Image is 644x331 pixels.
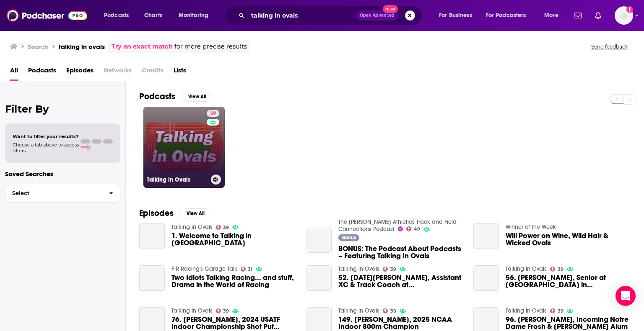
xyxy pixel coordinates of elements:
[473,265,499,291] a: 56. Peyton Hollis, Senior at Union Catholic High School in NJ
[506,274,631,288] span: 56. [PERSON_NAME], Senior at [GEOGRAPHIC_DATA] in [GEOGRAPHIC_DATA]
[180,208,210,218] button: View All
[13,133,79,139] span: Want to filter your results?
[550,267,563,272] a: 39
[28,43,49,51] h3: Search
[338,274,463,288] span: 52. [DATE][PERSON_NAME], Assistant XC & Track Coach at [GEOGRAPHIC_DATA]
[13,142,79,154] span: Choose a tab above to access filters.
[207,110,219,117] a: 39
[544,10,558,21] span: More
[171,316,296,330] a: 76. Jordan Geist, 2024 USATF Indoor Championship Shot Put Bronze Medalist
[171,232,296,246] a: 1. Welcome to Talking in Ovals
[615,6,633,25] img: User Profile
[480,9,538,22] button: open menu
[558,309,563,313] span: 39
[139,9,167,22] a: Charts
[338,274,463,288] a: 52. Noel Whitall-Johnson, Assistant XC & Track Coach at Toms River North HS
[506,274,631,288] a: 56. Peyton Hollis, Senior at Union Catholic High School in NJ
[223,226,229,229] span: 39
[66,64,93,81] a: Episodes
[104,64,132,81] span: Networks
[414,227,420,231] span: 49
[223,309,229,313] span: 39
[174,64,186,81] a: Lists
[5,190,102,196] span: Select
[338,265,379,272] a: Talking in Ovals
[59,43,105,51] h3: talking in ovals
[615,6,633,25] span: Logged in as GregKubie
[139,91,212,102] a: PodcastsView All
[338,307,379,314] a: Talking in Ovals
[210,110,216,118] span: 39
[139,208,210,218] a: EpisodesView All
[5,103,120,115] h2: Filter By
[439,10,472,21] span: For Business
[506,232,631,246] a: Will Power on Wine, Wild Hair & Wicked Ovals
[306,228,332,253] a: BONUS: The Podcast About Podcasts – Featuring Talking In Ovals
[139,223,165,249] a: 1. Welcome to Talking in Ovals
[558,267,563,271] span: 39
[306,265,332,291] a: 52. Noel Whitall-Johnson, Assistant XC & Track Coach at Toms River North HS
[383,308,396,313] a: 39
[342,235,356,240] span: Bonus
[486,10,526,21] span: For Podcasters
[589,43,631,50] button: Send feedback
[383,5,398,13] span: New
[10,64,18,81] a: All
[506,307,547,314] a: Talking in Ovals
[143,107,225,188] a: 39Talking in Ovals
[5,184,120,203] button: Select
[241,267,253,272] a: 31
[390,309,396,313] span: 39
[592,8,605,23] a: Show notifications dropdown
[144,10,162,21] span: Charts
[216,308,229,313] a: 39
[139,208,174,218] h2: Episodes
[147,176,208,183] h3: Talking in Ovals
[506,316,631,330] span: 96. [PERSON_NAME], Incoming Notre Dame Frosh & [PERSON_NAME] Alum
[171,223,213,231] a: Talking in Ovals
[356,10,398,21] button: Open AdvancedNew
[233,6,430,25] div: Search podcasts, credits, & more...
[171,307,213,314] a: Talking in Ovals
[360,13,395,18] span: Open Advanced
[112,42,173,51] a: Try an exact match
[506,223,556,231] a: Winner of the Week
[139,265,165,291] a: Two Idiots Talking Racing... and stuff, Drama in the World of Racing
[98,9,140,22] button: open menu
[216,225,229,230] a: 39
[28,64,56,81] a: Podcasts
[338,218,457,233] a: The Gill Athletics Track and Field Connections Podcast
[174,42,247,51] span: for more precise results
[406,226,420,231] a: 49
[338,316,463,330] span: 149. [PERSON_NAME], 2025 NCAA Indoor 800m Champion
[171,274,296,288] a: Two Idiots Talking Racing... and stuff, Drama in the World of Racing
[7,8,87,23] img: Podchaser - Follow, Share and Rate Podcasts
[571,8,585,23] a: Show notifications dropdown
[338,245,463,259] a: BONUS: The Podcast About Podcasts – Featuring Talking In Ovals
[171,265,237,272] a: F-R Racing's Garage Talk
[171,316,296,330] span: 76. [PERSON_NAME], 2024 USATF Indoor Championship Shot Put Bronze Medalist
[433,9,483,22] button: open menu
[171,232,296,246] span: 1. Welcome to Talking in [GEOGRAPHIC_DATA]
[506,265,547,272] a: Talking in Ovals
[538,9,569,22] button: open menu
[338,316,463,330] a: 149. Matti Erickson, 2025 NCAA Indoor 800m Champion
[506,316,631,330] a: 96. Drew Griffith, Incoming Notre Dame Frosh & Butler HS Alum
[473,223,499,249] a: Will Power on Wine, Wild Hair & Wicked Ovals
[248,9,356,22] input: Search podcasts, credits, & more...
[179,10,208,21] span: Monitoring
[626,6,633,13] svg: Add a profile image
[615,6,633,25] button: Show profile menu
[173,9,219,22] button: open menu
[390,267,396,271] span: 39
[550,308,563,313] a: 39
[248,267,252,271] span: 31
